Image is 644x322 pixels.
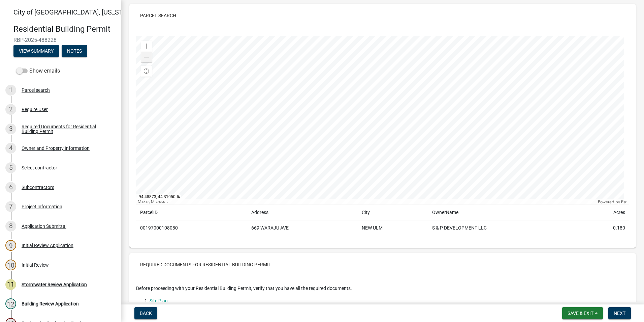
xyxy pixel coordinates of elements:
[134,307,157,319] button: Back
[608,307,631,319] button: Next
[247,220,358,236] td: 669 WARAJU AVE
[22,165,57,170] div: Select contractor
[22,88,50,92] div: Parcel search
[22,282,87,287] div: Stormwater Review Application
[5,240,16,251] div: 9
[136,205,247,220] td: ParcelID
[22,124,110,134] div: Required Documents for Residential Building Permit
[5,85,16,96] div: 1
[614,311,625,316] span: Next
[5,260,16,270] div: 10
[13,24,116,34] h4: Residential Building Permit
[135,9,182,22] button: Parcel search
[428,205,580,220] td: OwnerName
[5,182,16,193] div: 6
[568,311,593,316] span: Save & Exit
[580,220,629,236] td: 0.180
[22,107,48,112] div: Require User
[596,199,629,205] div: Powered by
[62,45,87,57] button: Notes
[13,45,59,57] button: View Summary
[22,204,62,209] div: Project Information
[5,201,16,212] div: 7
[562,307,603,319] button: Save & Exit
[5,124,16,134] div: 3
[150,298,168,303] a: Site Plan
[141,41,152,52] div: Zoom in
[135,259,277,271] button: Required Documents for Residential Building Permit
[5,104,16,115] div: 2
[621,199,627,204] a: Esri
[22,224,66,229] div: Application Submittal
[5,162,16,173] div: 5
[5,143,16,154] div: 4
[136,199,596,205] div: Maxar, Microsoft
[5,298,16,309] div: 12
[141,66,152,77] div: Find my location
[22,243,73,248] div: Initial Review Application
[22,263,49,267] div: Initial Review
[428,220,580,236] td: S & P DEVELOPMENT LLC
[136,220,247,236] td: 00197000108080
[358,205,428,220] td: City
[13,49,59,54] wm-modal-confirm: Summary
[5,221,16,232] div: 8
[16,67,60,75] label: Show emails
[358,220,428,236] td: NEW ULM
[62,49,87,54] wm-modal-confirm: Notes
[22,301,79,306] div: Building Review Application
[5,279,16,290] div: 11
[247,205,358,220] td: Address
[22,185,54,190] div: Subcontractors
[13,37,108,43] span: RBP-2025-488228
[136,285,629,292] p: Before proceeding with your Residential Building Permit, verify that you have all the required do...
[580,205,629,220] td: Acres
[141,52,152,62] div: Zoom out
[140,311,152,316] span: Back
[13,8,136,16] span: City of [GEOGRAPHIC_DATA], [US_STATE]
[22,146,90,151] div: Owner and Property Information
